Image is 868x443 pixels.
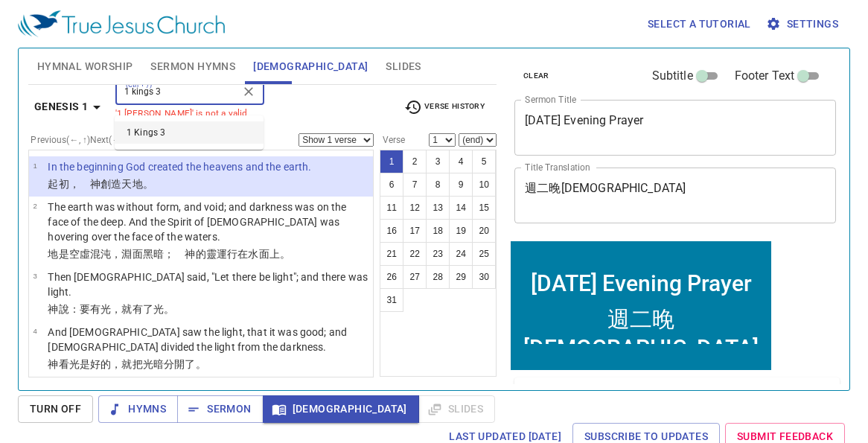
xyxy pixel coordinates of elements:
p: 神 [48,302,368,316]
input: Type Bible Reference [120,83,235,101]
wh1254: 天 [121,178,153,190]
wh2822: 分開了 [164,358,206,370]
wh7307: 運行 [217,248,290,260]
button: 29 [449,265,473,289]
button: 30 [472,265,496,289]
button: [DEMOGRAPHIC_DATA] [263,395,419,423]
span: Footer Text [735,67,795,85]
wh216: ，就有了光 [111,303,174,315]
button: Hymns [98,395,178,423]
wh6440: 上 [269,248,290,260]
button: 28 [426,265,450,289]
wh7225: ， 神 [69,178,153,190]
label: Verse [380,136,405,144]
wh430: 創造 [100,178,153,190]
wh2896: ，就把光 [111,358,205,370]
wh216: 暗 [153,358,206,370]
small: '1 [PERSON_NAME]' is not a valid book [115,108,248,133]
wh559: ：要有 [69,303,175,315]
label: Previous (←, ↑) Next (→, ↓) [31,136,133,144]
button: 8 [426,173,450,197]
p: The earth was without form, and void; and darkness was on the face of the deep. And the Spirit of... [48,200,368,244]
button: 4 [449,150,473,173]
wh914: 。 [196,358,206,370]
span: [DEMOGRAPHIC_DATA] [253,57,368,76]
button: 19 [449,219,473,243]
span: 3 [33,272,36,280]
wh7363: 在水 [237,248,290,260]
button: 10 [472,173,496,197]
button: 16 [380,219,403,243]
button: 9 [449,173,473,197]
iframe: from-child [508,239,773,372]
wh776: 是 [59,248,290,260]
wh7220: 光 [69,358,206,370]
span: clear [523,69,549,83]
img: True Jesus Church [18,10,225,37]
button: 21 [380,242,403,266]
span: Hymnal Worship [37,57,133,76]
button: 1 [380,150,403,173]
span: [DEMOGRAPHIC_DATA] [275,400,407,418]
wh216: 。 [164,303,174,315]
button: 14 [449,196,473,220]
span: Sermon [189,400,251,418]
button: 11 [380,196,403,220]
p: 起初 [48,176,311,191]
p: In the beginning God created the heavens and the earth. [48,159,311,174]
span: Verse History [404,98,485,116]
span: 1 [33,162,36,170]
p: 神 [48,357,368,372]
button: 12 [403,196,427,220]
p: And [DEMOGRAPHIC_DATA] saw the light, that it was good; and [DEMOGRAPHIC_DATA] divided the light ... [48,325,368,354]
wh922: ，淵 [111,248,290,260]
button: Sermon [177,395,263,423]
button: 15 [472,196,496,220]
button: 2 [403,150,427,173]
button: 25 [472,242,496,266]
wh430: 的靈 [196,248,290,260]
button: 20 [472,219,496,243]
button: Settings [763,10,844,38]
wh1961: 光 [100,303,174,315]
li: 1 Kings 3 [115,121,264,144]
wh1961: 空虛 [69,248,290,260]
button: 13 [426,196,450,220]
b: Genesis 1 [34,98,89,116]
button: 18 [426,219,450,243]
wh8415: 面 [133,248,290,260]
wh8414: 混沌 [90,248,290,260]
wh776: 。 [143,178,153,190]
span: 2 [33,202,36,210]
button: 31 [380,288,403,312]
wh8064: 地 [133,178,153,190]
wh4325: 面 [259,248,290,260]
button: Genesis 1 [28,93,112,121]
span: Turn Off [30,400,81,418]
button: 3 [426,150,450,173]
span: Sermon Hymns [150,57,235,76]
button: Verse History [395,96,494,118]
button: 5 [472,150,496,173]
span: Subtitle [652,67,693,85]
button: 23 [426,242,450,266]
button: clear [514,67,558,85]
button: Turn Off [18,395,93,423]
button: 22 [403,242,427,266]
button: 6 [380,173,403,197]
wh216: 是好的 [80,358,206,370]
wh5921: 。 [280,248,290,260]
span: 4 [33,327,36,335]
wh2822: ； 神 [164,248,290,260]
wh430: 看 [59,358,206,370]
button: 26 [380,265,403,289]
p: 地 [48,246,368,261]
button: 27 [403,265,427,289]
button: Clear [238,81,259,102]
span: Slides [386,57,421,76]
textarea: 週二晚[DEMOGRAPHIC_DATA] [525,181,826,209]
wh6440: 黑暗 [143,248,290,260]
button: Select a tutorial [642,10,757,38]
